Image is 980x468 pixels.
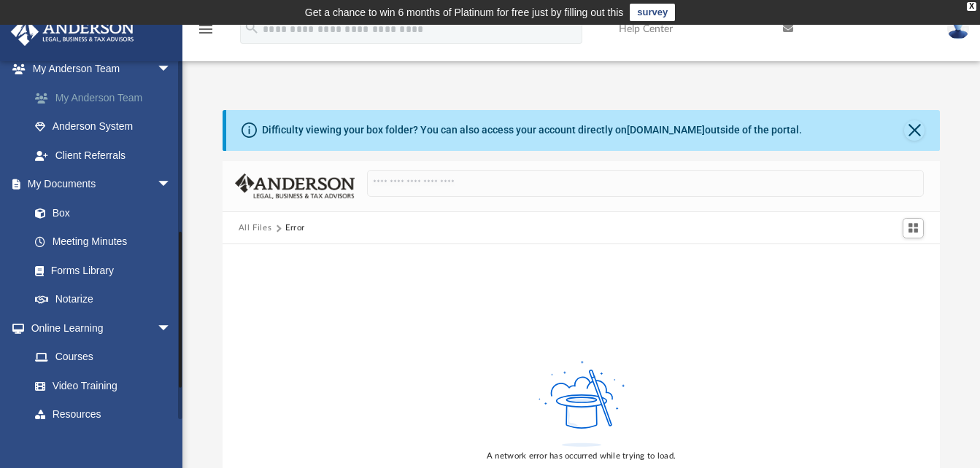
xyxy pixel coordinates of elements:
input: Search files and folders [367,170,924,198]
a: survey [630,4,675,21]
a: menu [197,28,215,38]
a: Online Learningarrow_drop_down [10,313,186,343]
button: All Files [239,222,272,235]
a: My Anderson Team [20,83,193,112]
div: Error [285,222,304,235]
span: arrow_drop_down [157,313,186,343]
a: Client Referrals [20,141,193,170]
button: Switch to Grid View [903,218,925,238]
a: Resources [20,400,186,429]
a: Video Training [20,371,179,400]
a: Meeting Minutes [20,227,186,257]
a: Anderson System [20,112,193,141]
div: Get a chance to win 6 months of Platinum for free just by filling out this [305,4,624,21]
div: A network error has occurred while trying to load. [487,450,676,463]
a: My Documentsarrow_drop_down [10,170,186,199]
i: search [244,20,260,36]
a: Notarize [20,285,186,314]
div: Difficulty viewing your box folder? You can also access your account directly on outside of the p... [262,122,802,138]
span: arrow_drop_down [157,170,186,200]
img: Anderson Advisors Platinum Portal [7,17,139,46]
div: close [967,2,976,11]
a: My Anderson Teamarrow_drop_down [10,55,193,84]
a: Courses [20,343,186,372]
button: Close [904,120,925,141]
img: User Pic [947,18,969,39]
a: Forms Library [20,256,179,285]
a: Box [20,198,179,227]
i: menu [197,20,215,38]
a: [DOMAIN_NAME] [627,124,705,136]
span: arrow_drop_down [157,55,186,85]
